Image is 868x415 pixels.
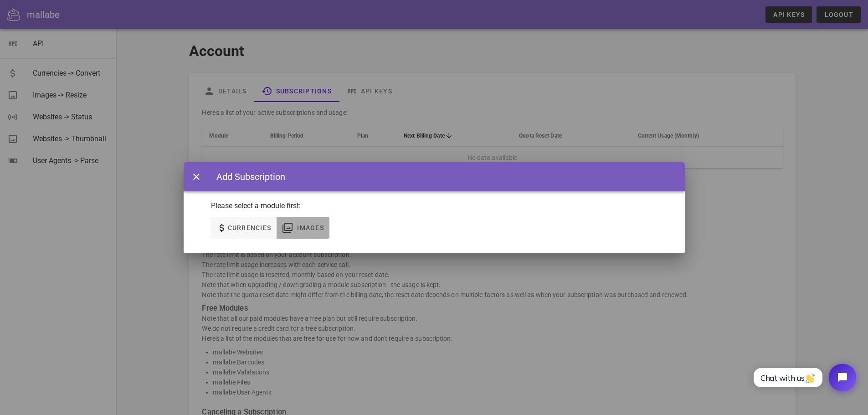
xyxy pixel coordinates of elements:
[277,217,329,239] button: Images
[207,170,285,184] div: Add Subscription
[744,356,864,399] iframe: Tidio Chat
[211,217,277,239] button: Currencies
[211,200,657,211] p: Please select a module first:
[297,224,324,231] span: Images
[227,224,272,231] span: Currencies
